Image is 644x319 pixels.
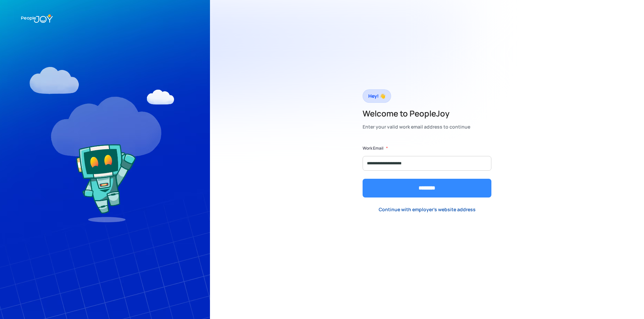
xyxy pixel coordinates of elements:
[363,145,491,197] form: Form
[363,122,470,132] div: Enter your valid work email address to continue
[363,145,383,152] label: Work Email
[373,203,481,216] a: Continue with employer's website address
[379,206,476,213] div: Continue with employer's website address
[368,91,385,101] div: Hey! 👋
[363,108,470,119] h2: Welcome to PeopleJoy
